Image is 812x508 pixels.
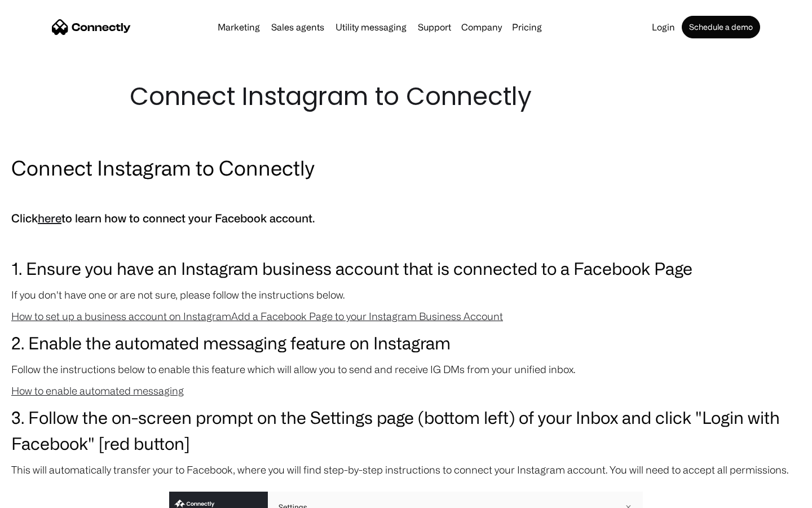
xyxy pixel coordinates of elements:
[38,212,61,225] a: here
[11,462,801,478] p: This will automatically transfer your to Facebook, where you will find step-by-step instructions ...
[213,23,264,32] a: Marketing
[11,330,801,356] h3: 2. Enable the automated messaging feature on Instagram
[130,79,682,114] h1: Connect Instagram to Connectly
[231,310,503,322] a: Add a Facebook Page to your Instagram Business Account
[11,209,801,228] h5: Click to learn how to connect your Facebook account.
[23,488,68,504] ul: Language list
[11,187,801,203] p: ‍
[682,16,760,38] a: Schedule a demo
[11,255,801,281] h3: 1. Ensure you have an Instagram business account that is connected to a Facebook Page
[11,404,801,456] h3: 3. Follow the on-screen prompt on the Settings page (bottom left) of your Inbox and click "Login ...
[461,19,502,35] div: Company
[11,385,184,396] a: How to enable automated messaging
[647,23,679,32] a: Login
[413,23,456,32] a: Support
[331,23,411,32] a: Utility messaging
[11,488,68,504] aside: Language selected: English
[11,154,801,182] h2: Connect Instagram to Connectly
[11,234,801,249] p: ‍
[11,310,231,322] a: How to set up a business account on Instagram
[11,361,801,377] p: Follow the instructions below to enable this feature which will allow you to send and receive IG ...
[507,23,546,32] a: Pricing
[11,287,801,303] p: If you don't have one or are not sure, please follow the instructions below.
[267,23,329,32] a: Sales agents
